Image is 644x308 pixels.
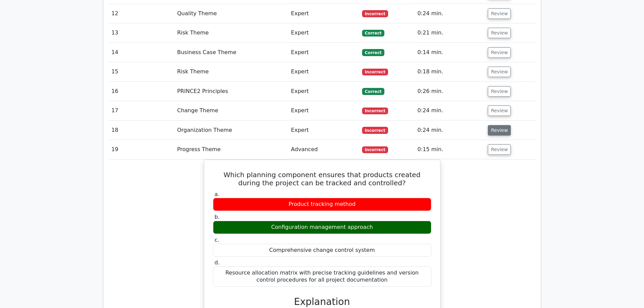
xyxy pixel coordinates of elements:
[174,23,288,43] td: Risk Theme
[109,82,174,101] td: 16
[288,43,359,62] td: Expert
[109,43,174,62] td: 14
[288,82,359,101] td: Expert
[288,140,359,159] td: Advanced
[415,82,485,101] td: 0:26 min.
[362,108,388,114] span: Incorrect
[488,47,511,58] button: Review
[109,140,174,159] td: 19
[488,86,511,97] button: Review
[488,67,511,77] button: Review
[215,237,219,243] span: c.
[213,198,431,211] div: Product tracking method
[362,146,388,153] span: Incorrect
[488,28,511,38] button: Review
[288,4,359,23] td: Expert
[362,88,384,95] span: Correct
[212,171,432,187] h5: Which planning component ensures that products created during the project can be tracked and cont...
[362,30,384,37] span: Correct
[415,4,485,23] td: 0:24 min.
[213,221,431,234] div: Configuration management approach
[362,69,388,75] span: Incorrect
[415,23,485,43] td: 0:21 min.
[415,43,485,62] td: 0:14 min.
[415,121,485,140] td: 0:24 min.
[488,8,511,19] button: Review
[488,105,511,116] button: Review
[488,125,511,136] button: Review
[174,4,288,23] td: Quality Theme
[174,82,288,101] td: PRINCE2 Principles
[362,10,388,17] span: Incorrect
[362,49,384,56] span: Correct
[109,23,174,43] td: 13
[109,121,174,140] td: 18
[217,296,427,308] h3: Explanation
[174,140,288,159] td: Progress Theme
[109,62,174,81] td: 15
[288,121,359,140] td: Expert
[415,101,485,120] td: 0:24 min.
[415,62,485,81] td: 0:18 min.
[213,266,431,287] div: Resource allocation matrix with precise tracking guidelines and version control procedures for al...
[215,214,220,220] span: b.
[174,43,288,62] td: Business Case Theme
[174,62,288,81] td: Risk Theme
[215,191,220,197] span: a.
[288,23,359,43] td: Expert
[109,4,174,23] td: 12
[215,259,220,266] span: d.
[362,127,388,134] span: Incorrect
[109,101,174,120] td: 17
[174,101,288,120] td: Change Theme
[288,101,359,120] td: Expert
[174,121,288,140] td: Organization Theme
[288,62,359,81] td: Expert
[415,140,485,159] td: 0:15 min.
[488,144,511,155] button: Review
[213,244,431,257] div: Comprehensive change control system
